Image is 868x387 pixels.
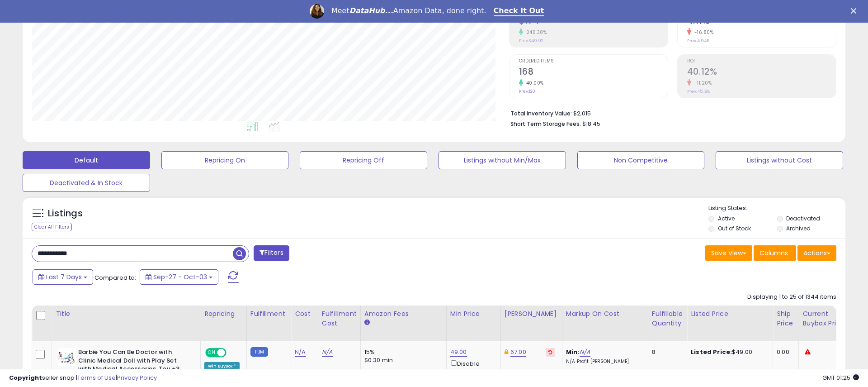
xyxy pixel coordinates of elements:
[797,245,836,261] button: Actions
[691,309,769,319] div: Listed Price
[505,309,558,319] div: [PERSON_NAME]
[510,110,572,117] b: Total Inventory Value:
[687,59,836,64] span: ROI
[519,59,668,64] span: Ordered Items
[822,373,859,382] span: 2025-10-11 01:25 GMT
[718,225,751,232] label: Out of Stock
[78,348,188,384] b: Barbie You Can Be Doctor with Clinic Medical Doll with Play Set with Medical Accessories, Toy +3 ...
[364,309,443,319] div: Amazon Fees
[140,269,218,285] button: Sep-27 - Oct-03
[691,80,712,86] small: -11.20%
[519,67,668,79] h2: 168
[331,6,486,15] div: Meet Amazon Data, done right.
[562,306,648,341] th: The percentage added to the cost of goods (COGS) that forms the calculator for Min & Max prices.
[33,269,93,285] button: Last 7 Days
[786,215,820,222] label: Deactivated
[225,349,240,357] span: OFF
[716,151,843,169] button: Listings without Cost
[450,309,497,319] div: Min Price
[364,356,439,364] div: $0.30 min
[718,215,735,222] label: Active
[117,373,157,382] a: Privacy Policy
[582,119,600,128] span: $18.45
[566,309,644,319] div: Markup on Cost
[523,80,544,86] small: 40.00%
[687,38,709,43] small: Prev: 4.94%
[58,348,76,366] img: 41LOqC-G-oL._SL40_.jpg
[652,348,680,356] div: 8
[510,120,581,128] b: Short Term Storage Fees:
[691,348,766,356] div: $49.00
[250,347,268,357] small: FBM
[56,309,197,319] div: Title
[687,67,836,79] h2: 40.12%
[310,4,324,19] img: Profile image for Georgie
[206,349,217,357] span: ON
[691,348,732,356] b: Listed Price:
[652,309,683,328] div: Fulfillable Quantity
[802,309,849,328] div: Current Buybox Price
[364,319,370,327] small: Amazon Fees.
[691,29,714,36] small: -16.80%
[566,358,641,365] p: N/A Profit [PERSON_NAME]
[786,225,811,232] label: Archived
[9,373,42,382] strong: Copyright
[450,348,467,357] a: 49.00
[9,374,157,382] div: seller snap | |
[777,309,795,328] div: Ship Price
[754,245,796,261] button: Columns
[777,348,792,356] div: 0.00
[851,8,860,14] div: Close
[94,273,136,282] span: Compared to:
[523,29,547,36] small: 248.38%
[364,348,439,356] div: 15%
[23,174,150,192] button: Deactivated & In Stock
[254,245,289,261] button: Filters
[204,309,243,319] div: Repricing
[46,272,82,282] span: Last 7 Days
[300,151,427,169] button: Repricing Off
[161,151,289,169] button: Repricing On
[577,151,705,169] button: Non Competitive
[23,151,150,169] button: Default
[747,293,836,301] div: Displaying 1 to 25 of 1344 items
[494,6,544,16] a: Check It Out
[519,89,535,94] small: Prev: 120
[705,245,752,261] button: Save View
[687,89,710,94] small: Prev: 45.18%
[349,6,393,15] i: DataHub...
[77,373,116,382] a: Terms of Use
[759,248,788,258] span: Columns
[322,309,357,328] div: Fulfillment Cost
[322,348,333,357] a: N/A
[295,348,306,357] a: N/A
[566,348,580,356] b: Min:
[153,272,207,282] span: Sep-27 - Oct-03
[295,309,314,319] div: Cost
[450,358,494,385] div: Disable auto adjust min
[48,207,83,220] h5: Listings
[439,151,566,169] button: Listings without Min/Max
[510,107,830,118] li: $2,015
[250,309,287,319] div: Fulfillment
[519,38,543,43] small: Prev: $49.92
[32,223,72,231] div: Clear All Filters
[580,348,590,357] a: N/A
[510,348,526,357] a: 67.00
[708,204,845,213] p: Listing States:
